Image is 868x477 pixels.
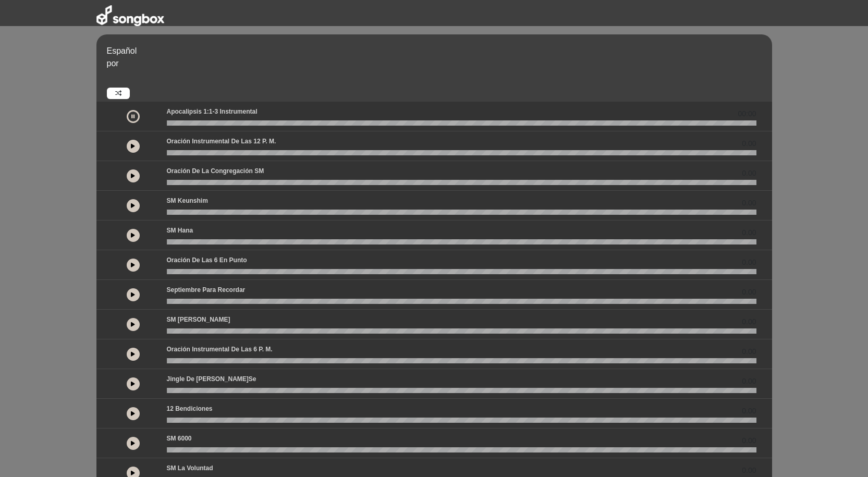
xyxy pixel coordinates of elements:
[107,59,119,68] font: por
[107,46,137,55] font: Español
[742,347,756,356] font: 0.00
[167,346,273,353] font: Oración instrumental de las 6 p. m.
[742,169,756,177] font: 0.00
[167,256,247,264] font: Oración de las 6 en punto
[742,407,756,415] font: 0.00
[167,286,246,293] font: Septiembre para recordar
[742,228,756,237] font: 0.00
[167,138,276,145] font: Oración instrumental de las 12 p. m.
[167,316,230,323] font: SM [PERSON_NAME]
[742,377,756,385] font: 0.00
[742,466,756,474] font: 0.00
[167,227,193,234] font: SM Hana
[167,375,256,383] font: Jingle de [PERSON_NAME]se
[742,199,756,207] font: 0.00
[167,405,213,412] font: 12 bendiciones
[167,197,208,204] font: SM Keunshim
[742,288,756,296] font: 0.00
[742,139,756,148] font: 0.00
[167,167,264,175] font: Oración de la Congregación SM
[738,108,756,119] span: 00:00
[167,108,258,115] font: Apocalipsis 1:1-3 Instrumental
[167,464,213,472] font: SM La Voluntad
[167,435,192,442] font: SM 6000
[96,5,164,26] img: songbox-logo-white.png
[742,436,756,445] font: 0.00
[742,258,756,266] font: 0.00
[742,317,756,326] font: 0.00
